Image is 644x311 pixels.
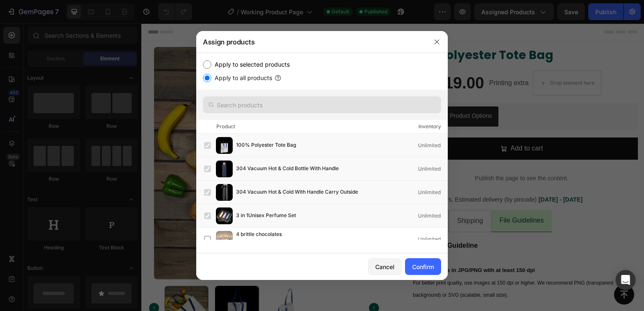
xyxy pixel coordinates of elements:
button: Easify Product Options [267,83,357,103]
span: Process in 24 hrs, Estimated delivery (by pincode) [265,173,395,179]
div: Unlimited [418,141,447,150]
strong: Print Files Guideline [272,218,337,225]
div: Cancel [375,262,395,271]
span: 304 Vacuum Hot & Cold With Handle Carry Outside [236,188,358,197]
div: Assign products [196,31,426,53]
button: Add to cart [264,114,497,136]
input: Search products [203,96,441,113]
label: Apply to selected products [211,60,290,70]
div: Confirm [412,262,434,271]
span: 304 Vacuum Hot & Cold Bottle With Handle [236,164,339,174]
div: Product [216,122,235,131]
img: product-img [216,184,233,201]
div: Unlimited [418,188,447,197]
p: Shipping [316,192,342,204]
p: Features [273,192,299,204]
p: Publish the page to see the content. [264,150,497,159]
div: Unlimited [418,212,447,220]
img: product-img [216,231,233,248]
span: 100% Polyester Tote Bag [236,141,296,150]
button: Cancel [368,258,402,275]
div: Open Intercom Messenger [615,270,636,290]
div: /> [196,53,448,253]
label: Apply to all products [211,73,272,83]
div: Drop element here [409,56,453,63]
span: 3 in 1Unisex Perfume Set [236,211,296,220]
button: Confirm [405,258,441,275]
img: product-img [216,207,233,224]
span: 4 brittle chocolates [236,230,282,239]
strong: 1. Upload files in JPG/PNG with at least 150 dpi [272,244,394,250]
h2: 100% Polyester Tote Bag [264,23,497,40]
img: product-img [216,161,233,177]
div: Add to cart [369,119,402,131]
div: Unlimited [418,165,447,173]
img: product-img [216,137,233,154]
p: Printing extra [348,54,387,66]
p: File Guidelines [358,191,402,203]
span: [DATE] - [DATE] [397,173,441,179]
div: Easify Product Options [291,88,351,97]
div: Rs. 119.00 [264,49,344,70]
div: Unlimited [418,235,447,244]
div: Inventory [418,122,441,131]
